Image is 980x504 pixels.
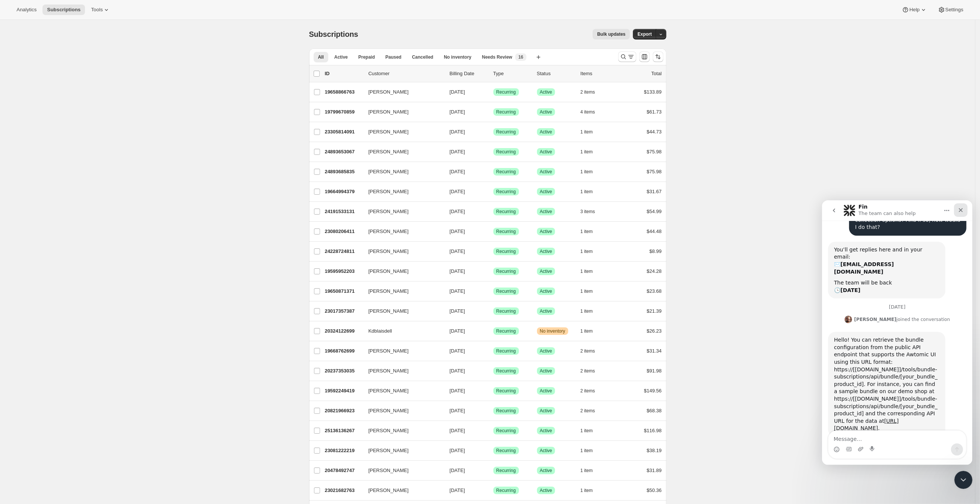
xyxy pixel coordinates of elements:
span: [PERSON_NAME] [369,108,409,116]
span: Recurring [496,348,516,354]
span: [DATE] [450,348,465,354]
span: $21.39 [647,308,662,314]
span: Recurring [496,189,516,195]
span: $91.98 [647,368,662,374]
button: 1 item [581,306,601,316]
button: Subscriptions [42,5,85,15]
span: Active [540,209,552,215]
span: [DATE] [450,209,465,214]
iframe: Intercom live chat [822,200,972,465]
button: [PERSON_NAME] [364,405,439,417]
button: 2 items [581,386,604,396]
span: $8.99 [649,248,662,254]
span: 1 item [581,268,593,274]
div: 19595952203[PERSON_NAME][DATE]SuccessRecurringSuccessActive1 item$24.28 [325,266,662,277]
span: 2 items [581,408,595,414]
p: 19664994379 [325,188,363,195]
button: [PERSON_NAME] [364,245,439,257]
span: [PERSON_NAME] [369,268,409,275]
span: Active [540,448,552,454]
button: 1 item [581,286,601,297]
p: 24893653067 [325,148,363,156]
span: [PERSON_NAME] [369,128,409,136]
p: Total [651,70,661,77]
button: 2 items [581,406,604,416]
span: Active [540,408,552,414]
span: Bulk updates [597,31,625,37]
button: 1 item [581,465,601,476]
span: [PERSON_NAME] [369,347,409,355]
button: 2 items [581,366,604,376]
span: $61.73 [647,109,662,115]
button: [PERSON_NAME] [364,166,439,178]
button: [PERSON_NAME] [364,206,439,218]
span: [PERSON_NAME] [369,487,409,494]
p: Status [537,70,575,77]
span: 1 item [581,468,593,474]
span: $44.73 [647,129,662,135]
button: [PERSON_NAME] [364,126,439,138]
span: Analytics [17,7,36,13]
span: Active [540,348,552,354]
button: Sort the results [653,51,663,62]
span: $31.67 [647,189,662,194]
div: 23021682763[PERSON_NAME][DATE]SuccessRecurringSuccessActive1 item$50.36 [325,485,662,496]
button: [PERSON_NAME] [364,484,439,496]
span: Recurring [496,428,516,434]
span: $75.98 [647,149,662,154]
button: 1 item [581,246,601,257]
span: Tools [91,7,103,13]
div: 20821966923[PERSON_NAME][DATE]SuccessRecurringSuccessActive2 items$68.38 [325,406,662,416]
div: IDCustomerBilling DateTypeStatusItemsTotal [325,70,662,77]
div: Items [581,70,618,77]
div: 19592249419[PERSON_NAME][DATE]SuccessRecurringSuccessActive2 items$149.56 [325,386,662,396]
p: 23305814091 [325,128,363,136]
div: 23080206411[PERSON_NAME][DATE]SuccessRecurringSuccessActive1 item$44.48 [325,226,662,237]
span: [DATE] [450,288,465,294]
span: [DATE] [450,408,465,413]
p: 25136136267 [325,427,363,434]
span: Active [540,308,552,314]
span: [PERSON_NAME] [369,407,409,415]
span: Recurring [496,268,516,274]
span: 1 item [581,308,593,314]
button: [PERSON_NAME] [364,345,439,357]
span: Subscriptions [47,7,80,13]
span: No inventory [444,54,471,60]
button: [PERSON_NAME] [364,86,439,98]
p: 19650871371 [325,288,363,295]
button: Create new view [532,52,545,62]
p: 20821966923 [325,407,363,415]
span: [DATE] [450,368,465,374]
span: $31.89 [647,468,662,473]
span: [DATE] [450,229,465,234]
span: Recurring [496,308,516,314]
button: [PERSON_NAME] [364,445,439,457]
div: 24893653067[PERSON_NAME][DATE]SuccessRecurringSuccessActive1 item$75.98 [325,147,662,157]
span: Recurring [496,388,516,394]
p: 24893685835 [325,168,363,176]
p: 19595952203 [325,268,363,275]
div: 20237353035[PERSON_NAME][DATE]SuccessRecurringSuccessActive2 items$91.98 [325,366,662,376]
span: Active [540,368,552,374]
span: No inventory [540,328,565,334]
span: 1 item [581,328,593,334]
span: Recurring [496,408,516,414]
span: 1 item [581,428,593,434]
button: [PERSON_NAME] [364,146,439,158]
span: [DATE] [450,248,465,254]
span: [DATE] [450,468,465,473]
button: [PERSON_NAME] [364,465,439,477]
